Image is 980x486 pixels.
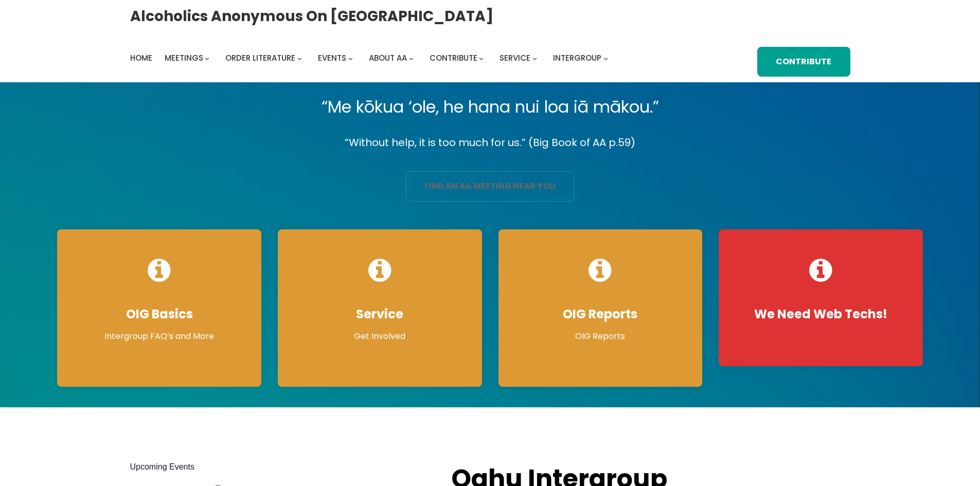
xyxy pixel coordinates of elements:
p: OIG Reports [509,330,692,343]
span: Meetings [165,52,203,63]
span: Service [500,52,530,63]
h4: OIG Basics [67,307,251,322]
p: Intergroup FAQ’s and More [67,330,251,343]
a: Contribute [430,51,477,65]
a: Contribute [757,47,850,77]
h4: Service [288,307,472,322]
button: About AA submenu [409,56,414,60]
h4: We Need Web Techs! [729,307,913,322]
button: Intergroup submenu [603,56,608,60]
a: find an aa meeting near you [406,171,574,202]
p: “Me kōkua ‘ole, he hana nui loa iā mākou.” [49,93,931,121]
button: Contribute submenu [479,56,484,60]
a: Alcoholics Anonymous on [GEOGRAPHIC_DATA] [130,4,493,29]
a: About AA [369,51,407,65]
a: Home [130,51,152,65]
button: Order Literature submenu [297,56,302,60]
button: Meetings submenu [205,56,209,60]
span: Contribute [430,52,477,63]
a: Events [318,51,346,65]
span: About AA [369,52,407,63]
span: Intergroup [553,52,601,63]
button: Service submenu [532,56,537,60]
a: Service [500,51,530,65]
h4: OIG Reports [509,307,692,322]
p: “Without help, it is too much for us.” (Big Book of AA p.59) [49,134,931,152]
span: Home [130,52,152,63]
h2: Upcoming Events [130,461,431,473]
span: Order Literature [225,52,295,63]
span: Events [318,52,346,63]
a: Meetings [165,51,203,65]
nav: Intergroup [130,51,612,65]
a: Intergroup [553,51,601,65]
p: Get Involved [288,330,472,343]
button: Events submenu [348,56,353,60]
